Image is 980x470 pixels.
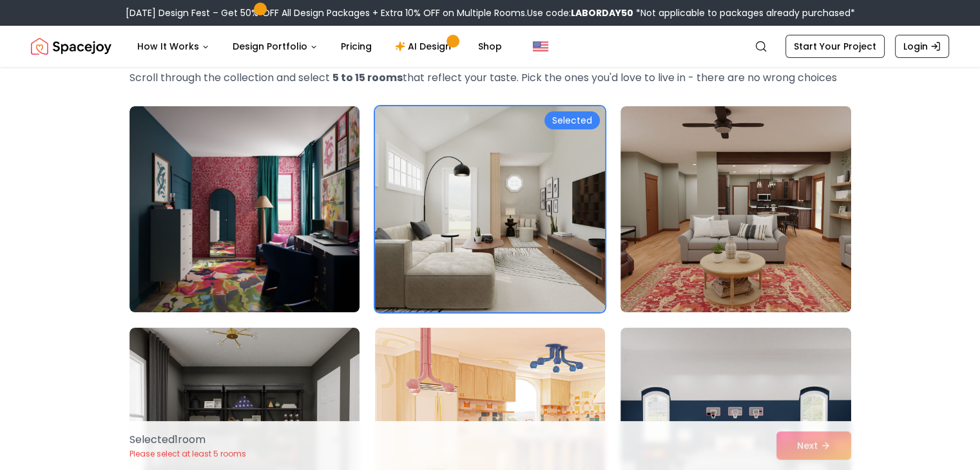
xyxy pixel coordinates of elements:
button: Design Portfolio [222,33,328,59]
a: Login [895,35,949,58]
div: Selected [544,111,600,129]
div: [DATE] Design Fest – Get 50% OFF All Design Packages + Extra 10% OFF on Multiple Rooms. [126,6,855,19]
p: Please select at least 5 rooms [130,449,246,459]
img: Room room-2 [369,101,611,317]
a: Pricing [331,33,382,59]
img: Room room-1 [130,106,360,312]
a: Spacejoy [31,33,111,59]
span: Use code: [527,6,633,19]
p: Scroll through the collection and select that reflect your taste. Pick the ones you'd love to liv... [130,70,851,86]
img: Spacejoy Logo [31,33,111,59]
b: LABORDAY50 [571,6,633,19]
span: *Not applicable to packages already purchased* [633,6,855,19]
strong: 5 to 15 rooms [332,70,403,85]
a: Start Your Project [785,35,885,58]
a: Shop [468,33,512,59]
nav: Global [31,26,949,67]
p: Selected 1 room [130,432,246,447]
img: United States [533,39,548,54]
nav: Main [127,33,512,59]
button: How It Works [127,33,220,59]
img: Room room-3 [620,106,850,312]
a: AI Design [385,33,465,59]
